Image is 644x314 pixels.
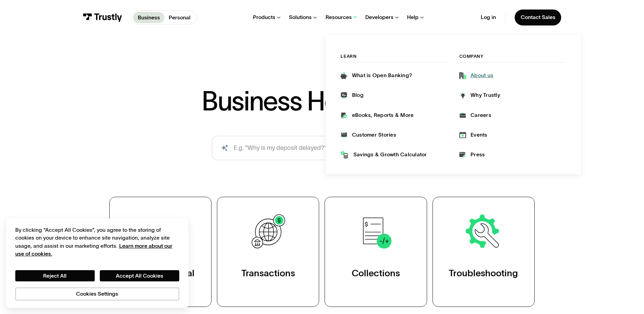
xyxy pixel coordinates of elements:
h1: Business Help Center [202,88,442,115]
div: Help [407,14,419,21]
form: Search [212,136,432,160]
a: About us [459,72,493,79]
a: What is Open Banking? [341,72,412,79]
div: Developers [365,14,393,21]
a: Savings & Growth Calculator [341,151,427,159]
button: Reject All [15,270,95,282]
div: Why Trustly [471,91,500,99]
a: eBooks, Reports & More [341,111,413,119]
a: Collections [325,197,427,307]
nav: Resources [326,35,581,174]
div: Products [253,14,275,21]
div: What is Open Banking? [352,72,412,79]
div: Contact Sales [521,14,555,21]
input: search [212,136,432,160]
a: Press [459,151,485,158]
div: Transactions [241,267,295,279]
div: Company [459,53,566,59]
a: Careers [459,111,491,119]
a: Blog [341,91,363,99]
a: Why Trustly [459,91,500,99]
div: Collections [352,267,400,279]
div: Solutions [289,14,312,21]
a: Contact Sales [515,10,562,25]
div: Privacy [15,226,179,300]
div: Learn [341,53,447,59]
button: Accept All Cookies [100,270,179,282]
img: Trustly Logo [83,13,122,22]
a: Personal [164,12,195,23]
div: Savings & Growth Calculator [353,151,427,159]
button: Cookies Settings [15,287,179,300]
div: By clicking “Accept All Cookies”, you agree to the storing of cookies on your device to enhance s... [15,226,179,258]
a: Troubleshooting [433,197,535,307]
div: Troubleshooting [449,267,518,279]
div: eBooks, Reports & More [352,111,414,119]
p: Business [138,14,160,22]
div: Press [471,151,485,158]
div: Customer Stories [352,131,396,139]
a: Transactions [217,197,319,307]
div: Careers [471,111,491,119]
div: Cookie banner [6,219,188,308]
div: Blog [352,91,364,99]
a: Business [133,12,164,23]
div: About us [471,72,493,79]
a: Merchant Portal Support [109,197,211,307]
a: Events [459,131,487,139]
a: Customer Stories [341,131,396,139]
div: Resources [326,14,352,21]
a: Log in [481,14,496,21]
p: Personal [169,14,190,22]
div: Events [471,131,487,139]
